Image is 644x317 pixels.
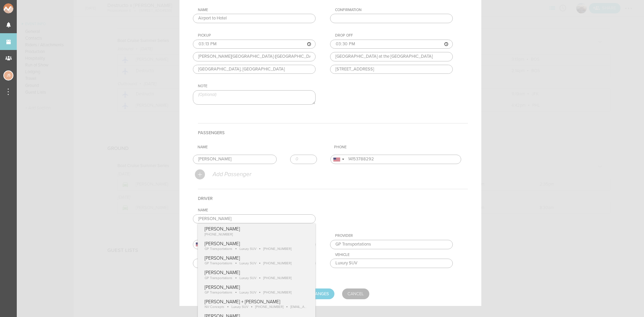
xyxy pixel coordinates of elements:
p: [PERSON_NAME] [205,241,309,247]
div: Drop Off [335,33,453,38]
p: Add Passenger [212,171,251,178]
div: Confirmation [335,8,453,12]
h4: Driver [198,189,468,208]
span: GP Transportations [205,261,232,265]
span: [PHONE_NUMBER] [205,232,233,236]
a: Add Passenger [195,172,251,176]
span: Luxury SUV [239,261,256,265]
h4: Passengers [198,123,468,142]
p: [PERSON_NAME] [205,270,309,275]
input: (201) 555-0123 [193,240,316,249]
div: Note [198,84,316,89]
span: Luxury SUV [239,247,256,251]
div: Provider [335,233,453,238]
th: Name [195,142,331,152]
span: [PHONE_NUMBER] [263,247,291,251]
input: ––:–– –– [193,40,316,49]
input: Phone [330,155,461,164]
input: Address [330,65,453,74]
input: Location Name [330,52,453,61]
span: GP Transportations [205,247,232,251]
span: GP Transportations [205,290,232,295]
span: GP Transportations [205,276,232,280]
input: Address [193,65,316,74]
p: [PERSON_NAME] [205,226,309,232]
input: 0 [290,155,317,164]
input: ––:–– –– [330,40,453,49]
span: NV Concepts [205,305,224,309]
p: [PERSON_NAME] [205,284,309,290]
span: Luxury SUV [231,305,248,309]
div: United States: +1 [193,240,209,249]
a: Cancel [342,288,369,299]
div: Vehicle [335,253,453,257]
p: [PERSON_NAME] [205,255,309,261]
span: [EMAIL_ADDRESS][DOMAIN_NAME] [290,305,343,309]
span: [PHONE_NUMBER] [255,305,283,309]
span: [PHONE_NUMBER] [263,261,291,265]
span: Luxury SUV [239,276,256,280]
span: [PHONE_NUMBER] [263,276,291,280]
img: NOMAD [3,3,41,13]
input: e.g. Airport to Hotel (Optional) [193,14,316,23]
div: United States: +1 [331,155,346,164]
div: Jessica Smith [3,70,13,81]
p: [PERSON_NAME] + [PERSON_NAME] [205,299,309,305]
span: Luxury SUV [239,290,256,295]
input: Location Name [193,52,316,61]
span: [PHONE_NUMBER] [263,290,291,295]
div: Name [198,8,316,12]
div: Name [198,208,316,213]
div: Pickup [198,33,316,38]
th: Phone [331,142,468,152]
